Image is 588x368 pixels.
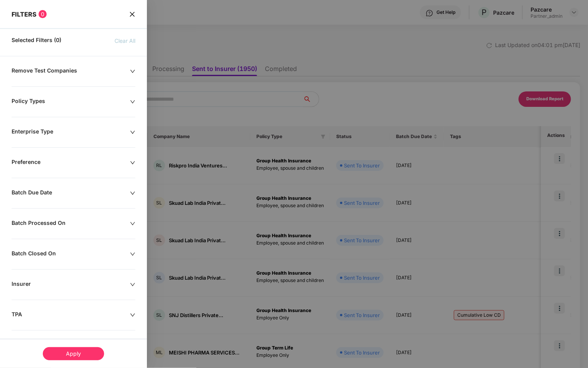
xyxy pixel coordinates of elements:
span: FILTERS [12,10,37,18]
span: down [130,252,135,257]
div: Preference [12,159,130,167]
span: Clear All [115,37,135,45]
span: down [130,99,135,105]
span: down [130,221,135,226]
div: Enterprise Type [12,128,130,137]
span: down [130,282,135,287]
div: TPA [12,311,130,319]
span: down [130,191,135,196]
div: Remove Test Companies [12,67,130,76]
span: down [130,160,135,165]
div: Policy Types [12,98,130,106]
span: close [129,10,135,18]
span: down [130,312,135,318]
div: Batch Processed On [12,219,130,228]
span: 0 [39,10,47,18]
div: Batch Due Date [12,189,130,198]
div: Apply [43,347,104,360]
span: down [130,130,135,135]
span: Selected Filters (0) [12,37,61,45]
div: Batch Closed On [12,250,130,258]
span: down [130,69,135,74]
div: Insurer [12,280,130,289]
